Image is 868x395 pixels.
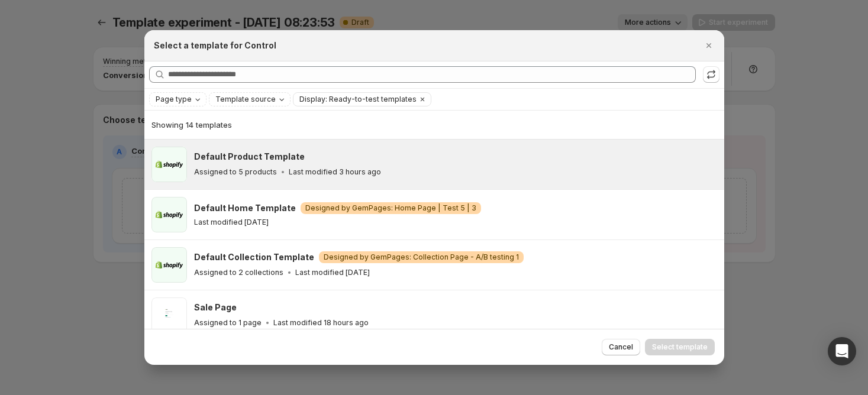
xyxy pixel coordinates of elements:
img: Default Collection Template [151,247,187,283]
p: Assigned to 1 page [194,318,262,328]
p: Assigned to 5 products [194,167,277,177]
p: Last modified 18 hours ago [273,318,369,328]
span: Designed by GemPages: Collection Page - A/B testing 1 [324,252,519,262]
button: Template source [209,93,290,106]
button: Display: Ready-to-test templates [293,93,417,106]
h3: Default Home Template [194,202,296,214]
span: Page type [156,95,192,104]
p: Last modified [DATE] [295,268,370,277]
h2: Select a template for Control [154,40,276,51]
img: Default Home Template [151,197,187,232]
img: Default Product Template [151,147,187,182]
span: Designed by GemPages: Home Page | Test 5 | 3 [305,203,476,213]
p: Last modified [DATE] [194,218,269,227]
button: Cancel [602,339,640,355]
h3: Default Product Template [194,151,305,163]
span: Template source [215,95,276,104]
span: Showing 14 templates [151,120,232,129]
span: Display: Ready-to-test templates [299,95,417,104]
h3: Default Collection Template [194,251,314,263]
button: Page type [150,93,206,106]
p: Assigned to 2 collections [194,268,283,277]
div: Open Intercom Messenger [828,337,856,365]
button: Close [701,37,717,54]
p: Last modified 3 hours ago [289,167,381,177]
span: Cancel [609,342,633,352]
button: Clear [417,93,428,106]
h3: Sale Page [194,302,237,313]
